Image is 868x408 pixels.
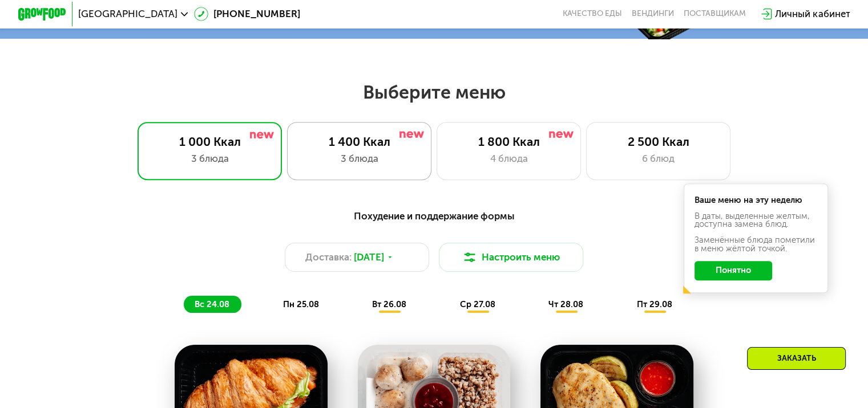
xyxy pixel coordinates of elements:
[695,236,818,253] div: Заменённые блюда пометили в меню жёлтой точкой.
[695,261,772,280] button: Понятно
[747,347,846,370] div: Заказать
[632,9,674,19] a: Вендинги
[372,299,406,309] span: вт 26.08
[77,209,791,223] div: Похудение и поддержание формы
[775,7,850,21] div: Личный кабинет
[599,152,718,166] div: 6 блюд
[684,9,746,19] div: поставщикам
[599,134,718,149] div: 2 500 Ккал
[563,9,622,19] a: Качество еды
[300,134,419,149] div: 1 400 Ккал
[194,7,300,21] a: [PHONE_NUMBER]
[695,196,818,205] div: Ваше меню на эту неделю
[460,299,495,309] span: ср 27.08
[354,250,384,264] span: [DATE]
[150,152,269,166] div: 3 блюда
[300,152,419,166] div: 3 блюда
[548,299,583,309] span: чт 28.08
[78,9,177,19] span: [GEOGRAPHIC_DATA]
[439,243,584,272] button: Настроить меню
[195,299,229,309] span: вс 24.08
[283,299,319,309] span: пн 25.08
[449,134,568,149] div: 1 800 Ккал
[150,134,269,149] div: 1 000 Ккал
[39,81,830,104] h2: Выберите меню
[637,299,672,309] span: пт 29.08
[305,250,352,264] span: Доставка:
[695,212,818,229] div: В даты, выделенные желтым, доступна замена блюд.
[449,152,568,166] div: 4 блюда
